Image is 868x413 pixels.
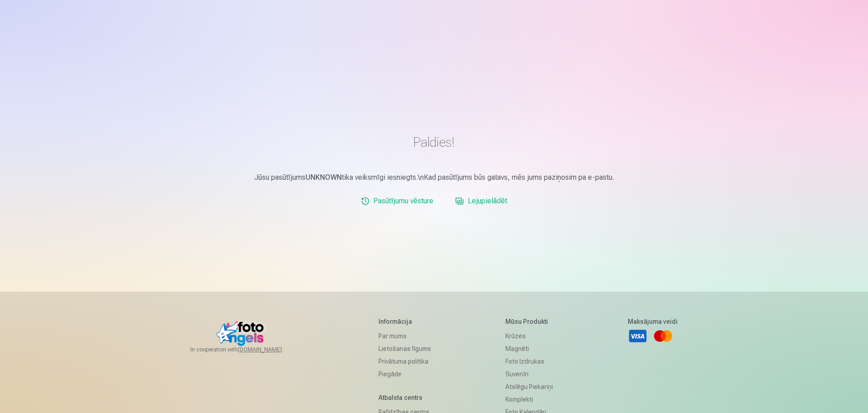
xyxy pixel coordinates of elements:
[505,330,553,342] a: Krūzes
[378,368,431,380] a: Piegāde
[170,172,699,183] p: Jūsu pasūtījums tika veiksmīgi iesniegts.\nKad pasūtījums būs gatavs, mēs jums paziņosim pa e-pastu.
[190,346,304,353] span: In cooperation with
[170,134,699,150] h1: Paldies!
[378,317,431,326] h5: Informācija
[505,317,553,326] h5: Mūsu produkti
[628,317,678,326] h5: Maksājuma veidi
[628,326,648,346] a: Visa
[505,355,553,368] a: Foto izdrukas
[378,355,431,368] a: Privātuma politika
[378,342,431,355] a: Lietošanas līgums
[505,380,553,393] a: Atslēgu piekariņi
[505,393,553,406] a: Komplekti
[505,368,553,380] a: Suvenīri
[505,342,553,355] a: Magnēti
[238,346,304,353] a: [DOMAIN_NAME]
[378,330,431,342] a: Par mums
[451,192,511,210] a: Lejupielādēt
[357,192,437,210] a: Pasūtījumu vēsture
[305,173,342,182] b: UNKNOWN
[653,326,673,346] a: Mastercard
[378,393,431,402] h5: Atbalsta centrs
